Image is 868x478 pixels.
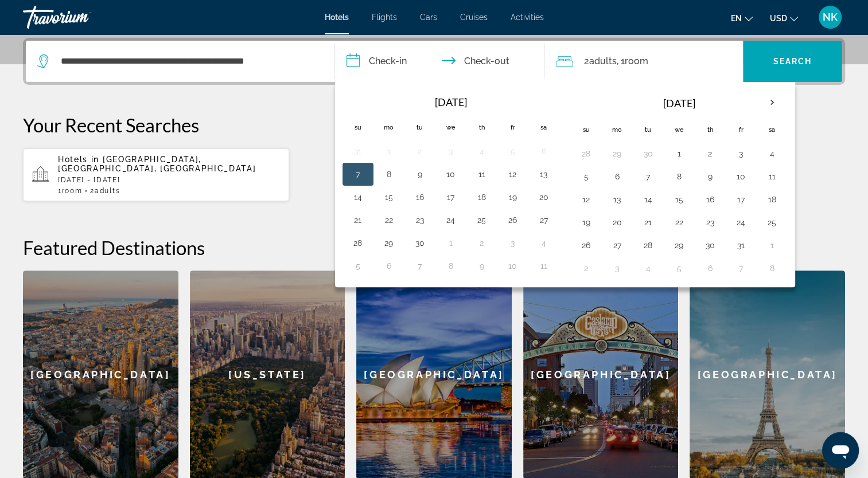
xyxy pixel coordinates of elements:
button: Day 11 [473,166,491,182]
button: Day 22 [380,212,398,228]
span: Adults [589,56,616,66]
button: Hotels in [GEOGRAPHIC_DATA], [GEOGRAPHIC_DATA], [GEOGRAPHIC_DATA][DATE] - [DATE]1Room2Adults [23,148,289,202]
button: Travelers: 2 adults, 0 children [544,41,743,82]
button: Day 24 [732,214,750,230]
button: Day 5 [349,258,367,274]
button: Day 12 [504,166,522,182]
button: Day 6 [535,143,553,159]
button: Day 30 [411,235,429,251]
button: Day 2 [577,260,595,276]
th: [DATE] [373,89,528,115]
button: Day 1 [442,235,460,251]
button: Day 2 [411,143,429,159]
button: Day 25 [763,214,781,230]
button: Day 3 [608,260,626,276]
span: Adults [95,187,120,195]
button: Day 9 [411,166,429,182]
th: [DATE] [602,89,757,117]
button: Day 7 [639,169,657,185]
button: Day 20 [608,214,626,230]
button: Day 28 [639,237,657,253]
button: Day 10 [732,169,750,185]
button: Day 29 [608,146,626,162]
button: Day 20 [535,189,553,205]
button: Change language [731,10,753,26]
button: Day 1 [670,146,688,162]
button: Day 3 [504,235,522,251]
button: Day 10 [442,166,460,182]
h2: Featured Destinations [23,236,845,259]
button: Day 9 [701,169,719,185]
button: Day 23 [701,214,719,230]
button: Day 29 [670,237,688,253]
button: Day 15 [380,189,398,205]
iframe: Button to launch messaging window [822,432,859,469]
button: Next month [757,89,788,116]
span: Flights [372,13,397,22]
button: Day 12 [577,191,595,207]
button: Day 7 [732,260,750,276]
button: Day 6 [608,169,626,185]
button: Day 31 [349,143,367,159]
span: Search [773,57,812,66]
button: Day 25 [473,212,491,228]
a: Travorium [23,2,138,32]
button: Day 9 [473,258,491,274]
button: Day 13 [535,166,553,182]
button: Day 14 [639,191,657,207]
button: Day 13 [608,191,626,207]
button: Day 2 [701,146,719,162]
button: Day 31 [732,237,750,253]
button: Day 4 [639,260,657,276]
span: en [731,14,742,23]
a: Cars [420,13,437,22]
button: Day 8 [380,166,398,182]
button: User Menu [815,5,845,29]
button: Check in and out dates [335,41,545,82]
button: Day 11 [763,169,781,185]
button: Day 28 [577,146,595,162]
a: Cruises [460,13,488,22]
p: Your Recent Searches [23,113,845,136]
button: Day 6 [701,260,719,276]
button: Day 18 [473,189,491,205]
button: Day 8 [442,258,460,274]
span: Room [62,187,83,195]
button: Day 21 [639,214,657,230]
a: Hotels [325,13,349,22]
div: Search widget [26,41,842,82]
button: Day 30 [639,146,657,162]
button: Day 26 [577,237,595,253]
a: Activities [511,13,544,22]
button: Day 24 [442,212,460,228]
button: Day 3 [442,143,460,159]
span: Hotels in [58,155,99,164]
button: Day 17 [732,191,750,207]
button: Day 30 [701,237,719,253]
button: Day 19 [577,214,595,230]
button: Day 26 [504,212,522,228]
button: Day 19 [504,189,522,205]
span: Room [624,56,648,66]
button: Day 4 [763,146,781,162]
button: Day 29 [380,235,398,251]
p: [DATE] - [DATE] [58,176,280,184]
span: 1 [58,187,82,195]
button: Day 4 [535,235,553,251]
span: NK [823,11,838,23]
button: Day 27 [535,212,553,228]
span: , 1 [616,53,648,69]
span: 2 [583,53,616,69]
button: Day 4 [473,143,491,159]
button: Day 21 [349,212,367,228]
button: Day 5 [504,143,522,159]
button: Day 11 [535,258,553,274]
button: Day 8 [763,260,781,276]
button: Day 1 [380,143,398,159]
span: USD [770,14,787,23]
button: Day 16 [701,191,719,207]
button: Day 28 [349,235,367,251]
